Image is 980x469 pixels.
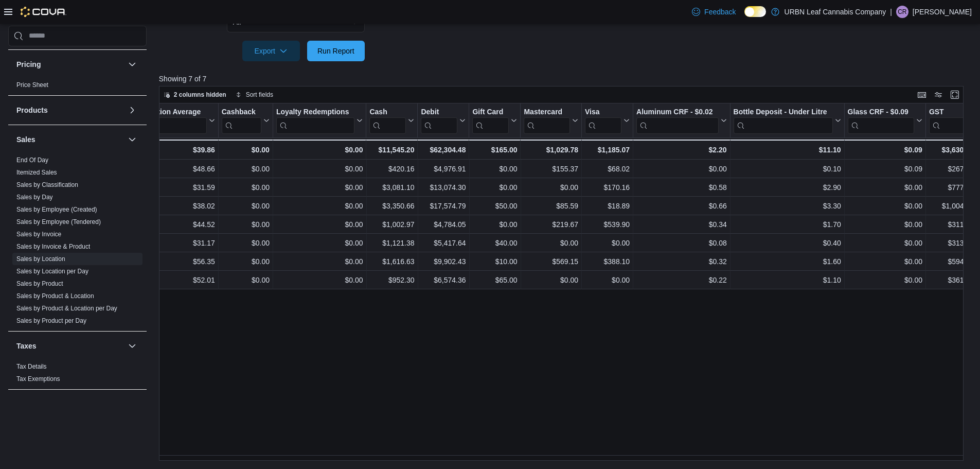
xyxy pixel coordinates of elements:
[130,255,215,268] div: $56.35
[369,274,414,286] div: $952.30
[524,218,578,231] div: $219.67
[16,105,48,115] h3: Products
[585,163,630,175] div: $68.02
[929,181,974,194] div: $777.61
[16,231,61,238] a: Sales by Invoice
[848,274,922,286] div: $0.00
[130,107,206,133] div: Transaction Average
[704,7,736,17] span: Feedback
[16,81,48,89] a: Price Sheet
[472,107,509,117] div: Gift Card
[276,274,363,286] div: $0.00
[585,218,630,231] div: $539.90
[916,89,928,101] button: Keyboard shortcuts
[524,274,578,286] div: $0.00
[929,144,974,156] div: $3,630.40
[636,218,727,231] div: $0.34
[421,144,466,156] div: $62,304.48
[472,144,517,156] div: $165.00
[130,163,215,175] div: $48.66
[307,41,365,61] button: Run Report
[276,181,363,194] div: $0.00
[421,200,466,212] div: $17,574.79
[16,169,57,176] a: Itemized Sales
[472,181,517,194] div: $0.00
[585,144,630,156] div: $1,185.07
[222,181,270,194] div: $0.00
[16,181,78,189] span: Sales by Classification
[524,107,578,133] button: Mastercard
[929,218,974,231] div: $311.60
[16,292,94,300] span: Sales by Product & Location
[472,163,517,175] div: $0.00
[636,144,727,156] div: $2.20
[913,6,972,18] p: [PERSON_NAME]
[276,107,355,133] div: Loyalty Redemptions
[848,163,922,175] div: $0.09
[734,274,841,286] div: $1.10
[636,107,719,133] div: Aluminum CRF - $0.02
[126,133,138,146] button: Sales
[16,59,124,70] button: Pricing
[16,168,57,177] span: Itemized Sales
[16,206,97,213] a: Sales by Employee (Created)
[16,255,65,263] a: Sales by Location
[472,255,517,268] div: $10.00
[231,89,277,101] button: Sort fields
[636,255,727,268] div: $0.32
[16,304,117,312] span: Sales by Product & Location per Day
[733,107,841,133] button: Bottle Deposit - Under Litre
[276,107,363,133] button: Loyalty Redemptions
[585,107,621,133] div: Visa
[929,200,974,212] div: $1,004.00
[847,107,922,133] button: Glass CRF - $0.09
[421,274,466,286] div: $6,574.36
[222,107,261,117] div: Cashback
[16,218,101,226] span: Sales by Employee (Tendered)
[8,79,147,95] div: Pricing
[472,237,517,249] div: $40.00
[16,194,53,201] a: Sales by Day
[369,163,414,175] div: $420.16
[898,6,906,18] span: CR
[585,181,630,194] div: $170.16
[636,163,727,175] div: $0.00
[16,156,48,164] span: End Of Day
[242,41,300,61] button: Export
[16,134,124,145] button: Sales
[733,107,832,133] div: Bottle Deposit - Under Litre
[317,46,354,56] span: Run Report
[130,107,215,133] button: Transaction Average
[585,237,630,249] div: $0.00
[16,305,117,312] a: Sales by Product & Location per Day
[16,193,53,201] span: Sales by Day
[524,107,570,117] div: Mastercard
[16,267,88,275] span: Sales by Location per Day
[130,237,215,249] div: $31.17
[16,134,35,145] h3: Sales
[16,317,86,325] span: Sales by Product per Day
[16,105,124,115] button: Products
[734,218,841,231] div: $1.70
[848,181,922,194] div: $0.00
[8,360,147,389] div: Taxes
[222,237,270,249] div: $0.00
[16,317,86,324] a: Sales by Product per Day
[222,163,270,175] div: $0.00
[421,237,466,249] div: $5,417.64
[733,144,841,156] div: $11.10
[421,163,466,175] div: $4,976.91
[222,107,270,133] button: Cashback
[848,218,922,231] div: $0.00
[929,237,974,249] div: $313.40
[585,200,630,212] div: $18.89
[130,218,215,231] div: $44.52
[932,89,945,101] button: Display options
[130,274,215,286] div: $52.01
[222,274,270,286] div: $0.00
[16,157,48,164] a: End Of Day
[929,107,974,133] button: GST
[421,107,457,117] div: Debit
[896,6,908,18] div: Craig Ruether
[369,107,414,133] button: Cash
